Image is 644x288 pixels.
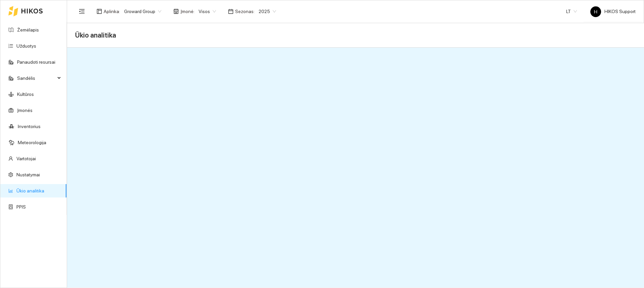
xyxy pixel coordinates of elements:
[17,27,39,33] a: Žemėlapis
[235,8,255,15] span: Sezonas :
[97,9,102,14] span: layout
[259,6,276,16] span: 2025
[17,92,34,97] a: Kultūros
[594,6,597,17] span: H
[124,6,161,16] span: Groward Group
[75,5,89,18] button: menu-fold
[17,108,33,113] a: Įmonės
[590,9,636,14] span: HIKOS Support
[16,204,26,210] a: PPIS
[228,9,233,14] span: calendar
[566,6,577,16] span: LT
[199,6,216,16] span: Visos
[173,9,179,14] span: shop
[17,59,55,65] a: Panaudoti resursai
[75,30,116,41] span: Ūkio analitika
[180,8,195,15] span: Įmonė :
[16,156,36,161] a: Vartotojai
[16,172,40,177] a: Nustatymai
[18,140,46,145] a: Meteorologija
[17,71,55,85] span: Sandėlis
[18,124,41,129] a: Inventorius
[104,8,120,15] span: Aplinka :
[16,43,36,49] a: Užduotys
[79,8,85,14] span: menu-fold
[16,188,44,193] a: Ūkio analitika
